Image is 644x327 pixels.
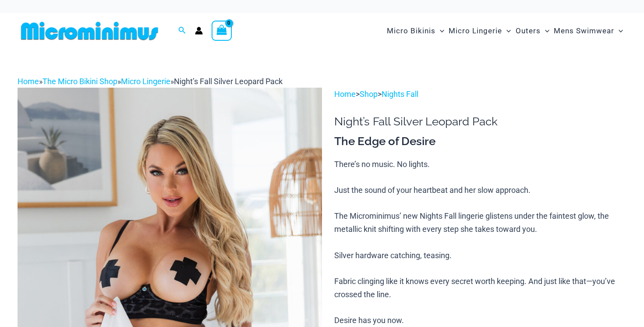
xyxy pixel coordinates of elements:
[541,20,549,42] span: Menu Toggle
[195,27,203,35] a: Account icon link
[334,89,356,99] a: Home
[178,25,186,36] a: Search icon link
[334,134,626,149] h3: The Edge of Desire
[42,77,117,86] a: The Micro Bikini Shop
[360,89,378,99] a: Shop
[449,20,502,42] span: Micro Lingerie
[174,77,283,86] span: Night’s Fall Silver Leopard Pack
[387,20,435,42] span: Micro Bikinis
[18,77,39,86] a: Home
[212,21,232,41] a: View Shopping Cart, empty
[121,77,170,86] a: Micro Lingerie
[435,20,444,42] span: Menu Toggle
[382,89,418,99] a: Nights Fall
[502,20,511,42] span: Menu Toggle
[334,88,626,101] p: > >
[385,18,446,44] a: Micro BikinisMenu ToggleMenu Toggle
[516,20,541,42] span: Outers
[552,18,625,44] a: Mens SwimwearMenu ToggleMenu Toggle
[446,18,513,44] a: Micro LingerieMenu ToggleMenu Toggle
[18,21,162,41] img: MM SHOP LOGO FLAT
[18,77,283,86] span: » » »
[513,18,552,44] a: OutersMenu ToggleMenu Toggle
[614,20,623,42] span: Menu Toggle
[383,16,626,46] nav: Site Navigation
[554,20,614,42] span: Mens Swimwear
[334,115,626,128] h1: Night’s Fall Silver Leopard Pack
